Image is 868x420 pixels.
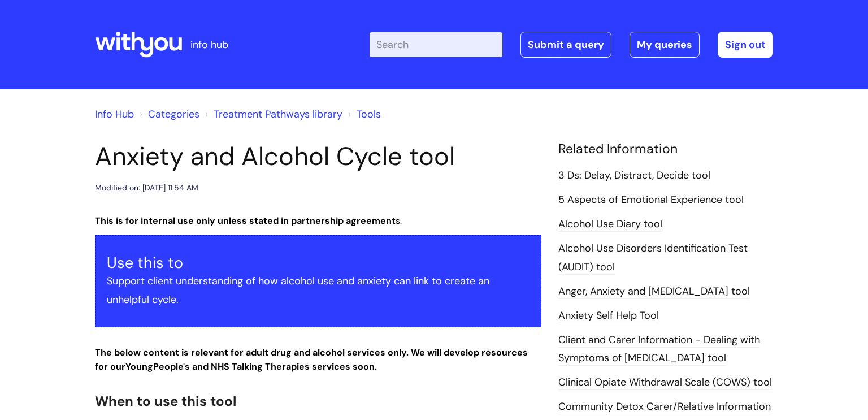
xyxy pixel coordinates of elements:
[95,107,134,121] a: Info Hub
[95,141,541,172] h1: Anxiety and Alcohol Cycle tool
[558,375,772,390] a: Clinical Opiate Withdrawal Scale (COWS) tool
[558,309,659,323] a: Anxiety Self Help Tool
[370,32,502,57] input: Search
[558,241,748,274] a: Alcohol Use Disorders Identification Test (AUDIT) tool
[95,215,396,227] strong: This is for internal use only unless stated in partnership agreement
[107,272,530,309] p: Support client understanding of how alcohol use and anxiety can link to create an unhelpful cycle.
[345,105,381,123] li: Tools
[95,347,528,373] strong: The below content is relevant for adult drug and alcohol services only. We will develop resources...
[190,36,228,54] p: info hub
[107,254,530,272] h3: Use this to
[718,32,773,58] a: Sign out
[214,107,342,121] a: Treatment Pathways library
[558,217,662,232] a: Alcohol Use Diary tool
[558,284,750,299] a: Anger, Anxiety and [MEDICAL_DATA] tool
[202,105,342,123] li: Treatment Pathways library
[95,181,198,195] div: Modified on: [DATE] 11:54 AM
[357,107,381,121] a: Tools
[148,107,199,121] a: Categories
[370,32,773,58] div: | -
[558,141,773,157] h4: Related Information
[137,105,199,123] li: Solution home
[153,361,190,373] strong: People's
[95,215,402,227] span: s.
[558,333,760,366] a: Client and Carer Information - Dealing with Symptoms of [MEDICAL_DATA] tool
[125,361,192,373] strong: Young
[95,392,236,410] span: When to use this tool
[558,168,710,183] a: 3 Ds: Delay, Distract, Decide tool
[520,32,611,58] a: Submit a query
[630,32,700,58] a: My queries
[558,193,744,207] a: 5 Aspects of Emotional Experience tool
